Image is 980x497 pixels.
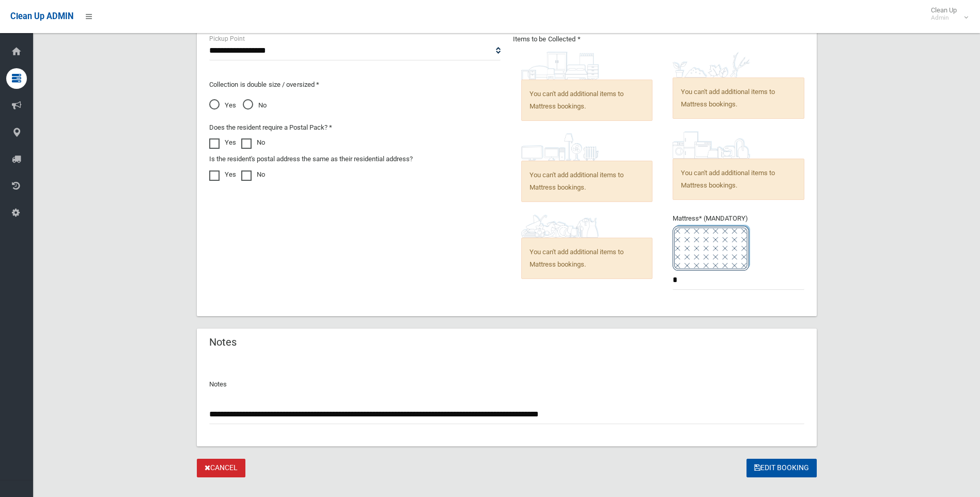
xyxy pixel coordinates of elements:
[673,159,804,200] span: You can't add additional items to Mattress bookings.
[209,99,236,112] span: Yes
[243,99,267,112] span: No
[521,214,599,238] img: b13cc3517677393f34c0a387616ef184.png
[673,77,804,119] span: You can't add additional items to Mattress bookings.
[209,136,236,149] label: Yes
[931,14,957,22] small: Admin
[521,80,653,121] span: You can't add additional items to Mattress bookings.
[673,131,750,159] img: 36c1b0289cb1767239cdd3de9e694f19.png
[241,168,265,181] label: No
[746,459,817,478] button: Edit Booking
[926,6,967,22] span: Clean Up
[241,136,265,149] label: No
[673,52,750,77] img: 4fd8a5c772b2c999c83690221e5242e0.png
[209,168,236,181] label: Yes
[521,52,599,80] img: aa9efdbe659d29b613fca23ba79d85cb.png
[209,153,413,165] label: Is the resident's postal address the same as their residential address?
[209,121,332,134] label: Does the resident require a Postal Pack? *
[10,11,73,21] span: Clean Up ADMIN
[209,378,804,391] p: Notes
[521,238,653,279] span: You can't add additional items to Mattress bookings.
[209,79,501,91] p: Collection is double size / oversized *
[521,133,599,161] img: 394712a680b73dbc3d2a6a3a7ffe5a07.png
[521,161,653,202] span: You can't add additional items to Mattress bookings.
[513,33,804,45] p: Items to be Collected *
[197,459,245,478] a: Cancel
[673,214,804,271] span: Mattress* (MANDATORY)
[673,225,750,271] img: e7408bece873d2c1783593a074e5cb2f.png
[197,332,249,352] header: Notes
